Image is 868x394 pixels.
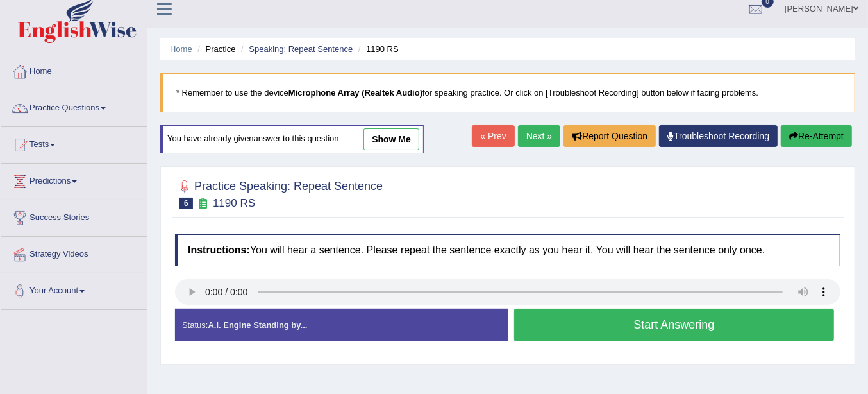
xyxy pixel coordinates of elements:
a: Strategy Videos [1,237,147,269]
a: Success Stories [1,200,147,232]
a: Home [170,44,192,54]
a: Home [1,54,147,86]
a: Predictions [1,164,147,196]
b: Microphone Array (Realtek Audio) [288,88,422,98]
span: 6 [179,198,193,209]
a: Tests [1,127,147,159]
a: Your Account [1,273,147,305]
a: Troubleshoot Recording [659,125,778,147]
small: Exam occurring question [196,198,210,210]
b: Instructions: [188,244,250,255]
div: You have already given answer to this question [160,125,424,153]
button: Start Answering [514,309,834,341]
strong: A.I. Engine Standing by... [208,320,307,330]
a: « Prev [472,125,514,147]
a: Next » [518,125,560,147]
button: Re-Attempt [781,125,852,147]
li: Practice [194,43,235,55]
li: 1190 RS [355,43,399,55]
a: Speaking: Repeat Sentence [249,44,353,54]
button: Report Question [563,125,656,147]
h2: Practice Speaking: Repeat Sentence [175,177,383,209]
a: Practice Questions [1,90,147,123]
blockquote: * Remember to use the device for speaking practice. Or click on [Troubleshoot Recording] button b... [160,73,855,112]
div: Status: [175,309,508,341]
h4: You will hear a sentence. Please repeat the sentence exactly as you hear it. You will hear the se... [175,234,840,266]
a: show me [363,128,419,150]
small: 1190 RS [213,197,255,209]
